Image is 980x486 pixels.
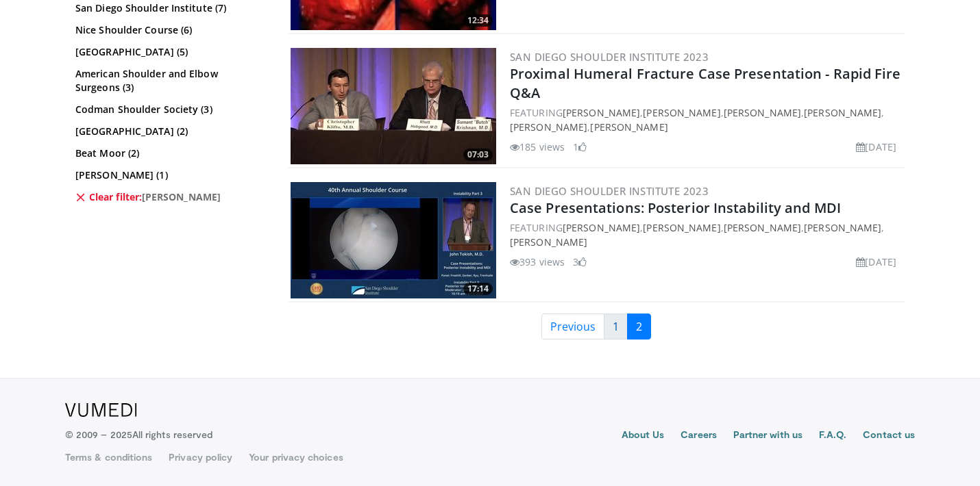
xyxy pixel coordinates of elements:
a: Partner with us [733,428,803,444]
span: All rights reserved [132,429,212,440]
a: [PERSON_NAME] [510,120,587,133]
a: [PERSON_NAME] [643,221,720,234]
a: [PERSON_NAME] [724,106,801,119]
span: 17:14 [463,283,493,295]
a: Previous [541,314,604,340]
a: [PERSON_NAME] [643,106,720,119]
span: 07:03 [463,149,493,161]
li: 185 views [510,140,565,154]
a: Your privacy choices [249,450,343,464]
a: San Diego Shoulder Institute (7) [75,1,264,15]
span: [PERSON_NAME] [142,190,221,204]
nav: Search results pages [288,314,905,340]
a: Careers [681,428,717,444]
a: [PERSON_NAME] [510,235,587,248]
a: 1 [604,314,628,340]
a: Beat Moor (2) [75,146,264,160]
a: [PERSON_NAME] [804,221,881,234]
li: 3 [573,255,587,269]
img: VuMedi Logo [65,403,137,417]
a: Case Presentations: Posterior Instability and MDI [510,199,841,217]
li: 1 [573,140,587,154]
a: 07:03 [291,48,496,164]
a: Contact us [863,428,915,444]
img: 64779e76-5bb5-416e-94e5-11dabbd80940.300x170_q85_crop-smart_upscale.jpg [291,48,496,164]
li: [DATE] [856,255,896,269]
a: American Shoulder and Elbow Surgeons (3) [75,67,264,94]
a: F.A.Q. [819,428,846,444]
div: FEATURING , , , , [510,220,902,249]
a: Nice Shoulder Course (6) [75,23,264,37]
a: Clear filter:[PERSON_NAME] [75,190,264,204]
a: [PERSON_NAME] [563,221,640,234]
a: [PERSON_NAME] [804,106,881,119]
span: 12:34 [463,14,493,27]
img: 1ae083c4-6a7c-422c-91f4-0876075d2402.300x170_q85_crop-smart_upscale.jpg [291,182,496,298]
a: Privacy policy [169,450,232,464]
a: Terms & conditions [65,450,152,464]
a: San Diego Shoulder Institute 2023 [510,50,709,64]
a: [GEOGRAPHIC_DATA] (5) [75,45,264,59]
li: 393 views [510,255,565,269]
a: Codman Shoulder Society (3) [75,103,264,116]
li: [DATE] [856,140,896,154]
a: About Us [622,428,665,444]
div: FEATURING , , , , , [510,105,902,134]
a: San Diego Shoulder Institute 2023 [510,184,709,198]
p: © 2009 – 2025 [65,428,212,442]
a: [PERSON_NAME] (1) [75,168,264,182]
a: [PERSON_NAME] [724,221,801,234]
a: 17:14 [291,182,496,298]
a: 2 [627,314,651,340]
a: [PERSON_NAME] [563,106,640,119]
a: [GEOGRAPHIC_DATA] (2) [75,125,264,138]
a: [PERSON_NAME] [590,120,667,133]
a: Proximal Humeral Fracture Case Presentation - Rapid Fire Q&A [510,64,901,102]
